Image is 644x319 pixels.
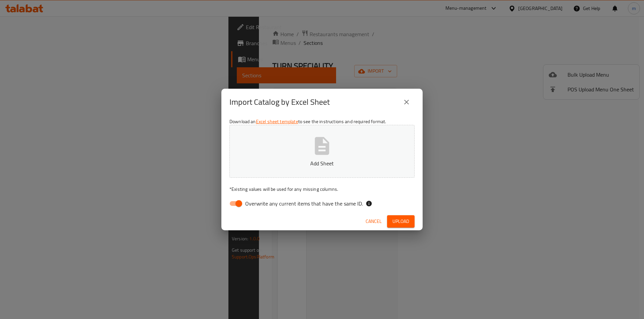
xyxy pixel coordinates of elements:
button: Upload [387,215,415,228]
a: Excel sheet template [256,117,298,126]
div: Download an to see the instructions and required format. [221,115,423,213]
span: Overwrite any current items that have the same ID. [245,200,363,208]
button: Add Sheet [229,125,415,178]
button: Cancel [363,215,384,228]
span: Cancel [366,217,382,226]
button: close [398,94,415,110]
p: Add Sheet [240,159,404,167]
p: Existing values will be used for any missing columns. [229,186,415,192]
svg: If the overwrite option isn't selected, then the items that match an existing ID will be ignored ... [366,200,372,207]
h2: Import Catalog by Excel Sheet [229,97,330,107]
span: Upload [392,217,409,226]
